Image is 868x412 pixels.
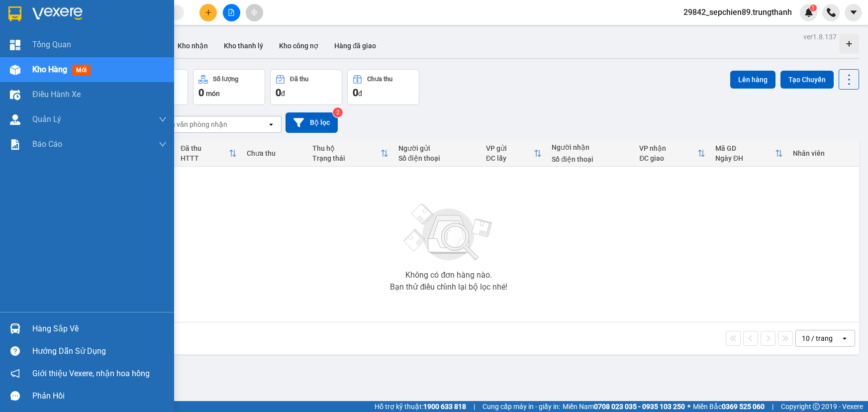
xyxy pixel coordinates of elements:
[10,90,20,100] img: warehouse-icon
[276,87,281,99] span: 0
[270,69,342,105] button: Đã thu0đ
[813,403,820,410] span: copyright
[216,34,271,58] button: Kho thanh lý
[32,88,81,101] span: Điều hành xe
[634,140,710,167] th: Toggle SortBy
[10,323,20,334] img: warehouse-icon
[312,144,381,152] div: Thu hộ
[32,389,167,404] div: Phản hồi
[159,119,227,129] div: Chọn văn phòng nhận
[687,405,690,409] span: ⚪️
[772,401,773,412] span: |
[693,401,765,412] span: Miền Bắc
[32,321,167,336] div: Hàng sắp về
[594,403,685,411] strong: 0708 023 035 - 0935 103 250
[845,4,862,21] button: caret-down
[811,4,815,11] span: 1
[793,149,854,157] div: Nhân viên
[482,401,560,412] span: Cung cấp máy in - giấy in:
[353,87,358,99] span: 0
[10,65,20,75] img: warehouse-icon
[710,140,788,167] th: Toggle SortBy
[563,401,685,412] span: Miền Nam
[312,154,381,162] div: Trạng thái
[181,144,229,152] div: Đã thu
[398,154,476,162] div: Số điện thoại
[10,346,20,356] span: question-circle
[307,140,393,167] th: Toggle SortBy
[780,71,834,89] button: Tạo Chuyến
[486,144,534,152] div: VP gửi
[715,144,775,152] div: Mã GD
[193,69,265,105] button: Số lượng0món
[228,9,235,16] span: file-add
[247,149,302,157] div: Chưa thu
[326,34,384,58] button: Hàng đã giao
[333,107,343,117] sup: 2
[205,9,212,16] span: plus
[358,90,362,98] span: đ
[159,115,167,123] span: down
[199,4,217,21] button: plus
[32,65,67,74] span: Kho hàng
[849,8,858,17] span: caret-down
[398,144,476,152] div: Người gửi
[181,154,229,162] div: HTTT
[810,4,817,11] sup: 1
[170,34,216,58] button: Kho nhận
[730,71,775,89] button: Lên hàng
[481,140,547,167] th: Toggle SortBy
[246,4,263,21] button: aim
[375,401,466,412] span: Hỗ trợ kỹ thuật:
[839,34,859,54] div: Tạo kho hàng mới
[271,34,326,58] button: Kho công nợ
[486,154,534,162] div: ĐC lấy
[675,6,800,18] span: 29842_sepchien89.trungthanh
[10,40,20,50] img: dashboard-icon
[213,76,238,83] div: Số lượng
[803,31,837,42] div: ver 1.8.137
[804,8,813,17] img: icon-new-feature
[10,139,20,150] img: solution-icon
[802,333,833,343] div: 10 / trang
[399,198,498,267] img: svg+xml;base64,PHN2ZyBjbGFzcz0ibGlzdC1wbHVnX19zdmciIHhtbG5zPSJodHRwOi8vd3d3LnczLm9yZy8yMDAwL3N2Zy...
[423,403,466,411] strong: 1900 633 818
[159,140,167,148] span: down
[32,367,150,380] span: Giới thiệu Vexere, nhận hoa hồng
[198,87,204,99] span: 0
[32,38,71,51] span: Tổng Quan
[552,155,629,163] div: Số điện thoại
[390,283,507,291] div: Bạn thử điều chỉnh lại bộ lọc nhé!
[223,4,240,21] button: file-add
[10,391,20,401] span: message
[281,90,285,98] span: đ
[32,344,167,359] div: Hướng dẫn sử dụng
[32,138,62,150] span: Báo cáo
[474,401,475,412] span: |
[251,9,258,16] span: aim
[347,69,419,105] button: Chưa thu0đ
[367,76,392,83] div: Chưa thu
[639,144,697,152] div: VP nhận
[286,112,338,133] button: Bộ lọc
[827,8,836,17] img: phone-icon
[72,65,91,76] span: mới
[10,114,20,125] img: warehouse-icon
[722,403,765,411] strong: 0369 525 060
[290,76,308,83] div: Đã thu
[267,120,275,128] svg: open
[715,154,775,162] div: Ngày ĐH
[10,369,20,378] span: notification
[841,334,849,342] svg: open
[32,113,61,125] span: Quản Lý
[8,6,21,21] img: logo-vxr
[176,140,242,167] th: Toggle SortBy
[639,154,697,162] div: ĐC giao
[405,271,492,279] div: Không có đơn hàng nào.
[552,143,629,151] div: Người nhận
[206,90,220,98] span: món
